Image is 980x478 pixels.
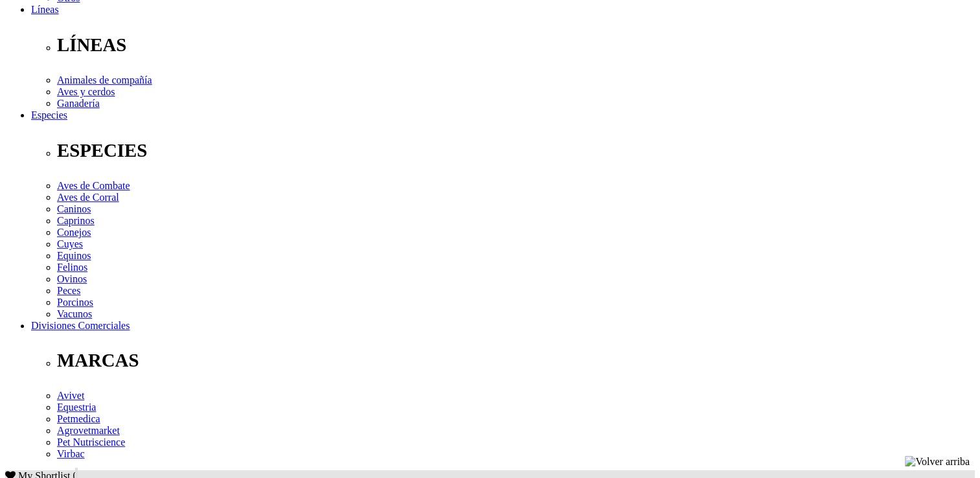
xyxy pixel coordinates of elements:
[57,180,130,191] a: Aves de Combate
[57,262,87,273] a: Felinos
[57,86,115,97] a: Aves y cerdos
[57,34,975,56] p: LÍNEAS
[57,273,87,284] a: Ovinos
[57,308,92,319] a: Vacunos
[31,109,67,120] a: Especies
[57,203,91,214] a: Caninos
[6,337,223,472] iframe: Brevo live chat
[31,4,59,15] a: Líneas
[57,140,975,161] p: ESPECIES
[57,98,100,109] a: Ganadería
[57,238,83,249] a: Cuyes
[57,215,95,226] a: Caprinos
[57,227,91,238] a: Conejos
[57,74,152,85] a: Animales de compañía
[905,456,970,468] img: Volver arriba
[57,285,80,296] a: Peces
[57,297,93,308] a: Porcinos
[57,250,91,261] a: Equinos
[57,192,119,203] a: Aves de Corral
[57,350,975,371] p: MARCAS
[31,320,130,331] a: Divisiones Comerciales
